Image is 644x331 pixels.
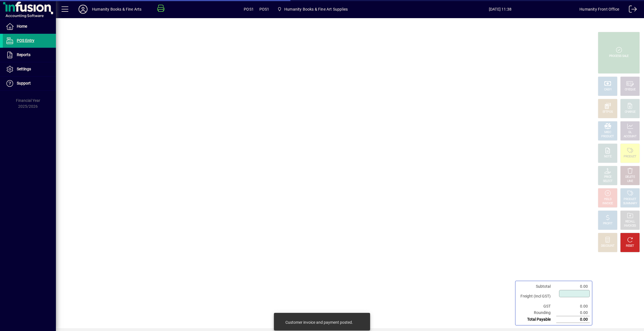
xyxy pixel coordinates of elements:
[628,130,632,135] div: GL
[518,290,556,303] td: Freight (Incl GST)
[285,320,353,325] div: Customer invoice and payment posted.
[74,4,92,14] button: Profile
[604,130,611,135] div: MISC
[604,155,611,159] div: NOTE
[625,88,635,92] div: CHEQUE
[603,179,613,183] div: SELECT
[3,76,56,90] a: Support
[601,135,614,139] div: PRODUCT
[602,202,613,206] div: INVOICE
[17,38,34,43] span: POS Entry
[625,175,635,179] div: DELETE
[556,303,590,310] td: 0.00
[626,244,634,248] div: RESET
[624,135,636,139] div: ACCOUNT
[604,88,611,92] div: CASH
[604,175,612,179] div: PRICE
[259,5,269,14] span: POS1
[244,5,254,14] span: POS1
[556,316,590,323] td: 0.00
[604,197,611,202] div: HOLD
[556,310,590,316] td: 0.00
[609,54,629,58] div: PROCESS SALE
[17,67,31,71] span: Settings
[421,5,579,14] span: [DATE] 11:38
[579,5,619,14] div: Humanity Front Office
[625,220,635,224] div: RECALL
[17,81,31,85] span: Support
[601,244,614,248] div: DISCOUNT
[627,179,633,183] div: LINE
[624,224,636,228] div: INVOICES
[3,62,56,76] a: Settings
[624,155,636,159] div: PRODUCT
[625,110,636,114] div: CHARGE
[17,24,27,28] span: Home
[518,303,556,310] td: GST
[3,20,56,33] a: Home
[518,283,556,290] td: Subtotal
[284,5,348,14] span: Humanity Books & Fine Art Supplies
[518,310,556,316] td: Rounding
[624,197,636,202] div: PRODUCT
[623,202,637,206] div: SUMMARY
[556,283,590,290] td: 0.00
[275,4,350,14] span: Humanity Books & Fine Art Supplies
[625,1,637,19] a: Logout
[603,110,613,114] div: EFTPOS
[17,52,30,57] span: Reports
[603,222,612,226] div: PROFIT
[518,316,556,323] td: Total Payable
[92,5,142,14] div: Humanity Books & Fine Arts
[3,48,56,62] a: Reports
